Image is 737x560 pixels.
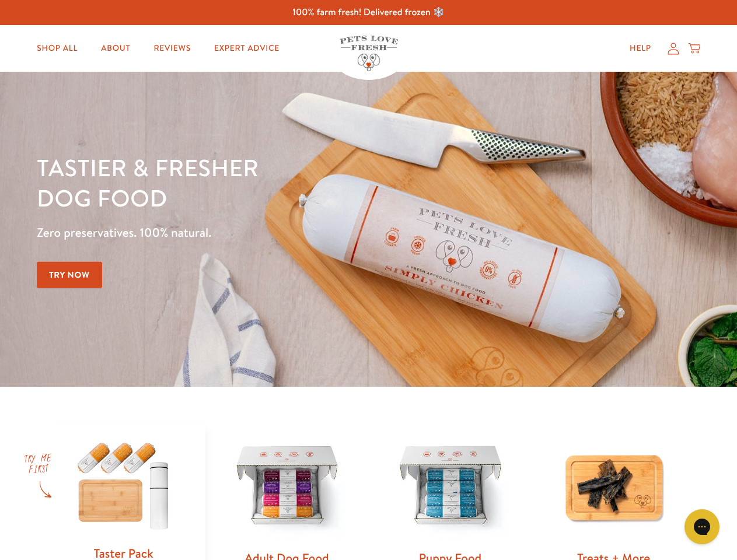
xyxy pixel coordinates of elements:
[679,505,725,548] iframe: Gorgias live chat messenger
[37,152,479,213] h1: Tastier & fresher dog food
[205,37,289,60] a: Expert Advice
[92,37,139,60] a: About
[340,36,398,71] img: Pets Love Fresh
[620,37,661,60] a: Help
[37,222,479,243] p: Zero preservatives. 100% natural.
[144,37,200,60] a: Reviews
[37,262,102,288] a: Try Now
[27,37,87,60] a: Shop All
